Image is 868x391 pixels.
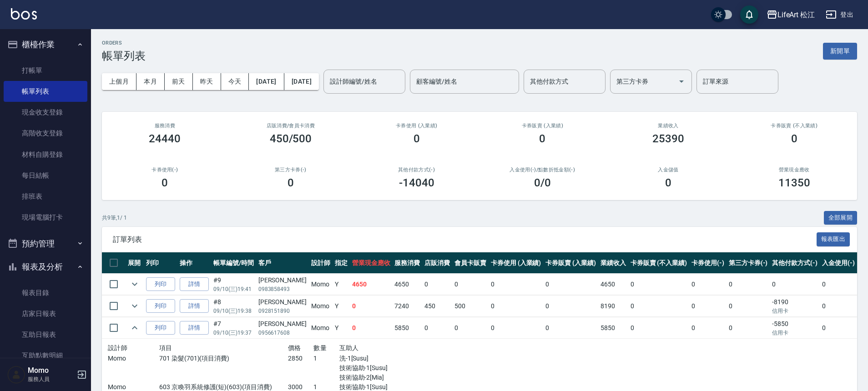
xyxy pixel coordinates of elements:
td: 0 [489,317,544,339]
button: Open [674,74,689,89]
img: Person [7,366,25,384]
div: [PERSON_NAME] [258,319,307,329]
th: 展開 [126,252,144,274]
td: 0 [489,274,544,295]
th: 其他付款方式(-) [770,252,820,274]
td: Y [333,274,350,295]
td: 0 [452,274,489,295]
td: 7240 [392,296,422,317]
th: 店販消費 [422,252,452,274]
a: 現場電腦打卡 [4,207,87,228]
button: 今天 [221,73,249,90]
h3: 帳單列表 [102,50,146,62]
th: 服務消費 [392,252,422,274]
p: 1 [313,354,339,363]
td: 0 [543,296,598,317]
p: 09/10 (三) 19:38 [213,307,254,315]
td: 0 [820,296,857,317]
a: 店家日報表 [4,303,87,324]
span: 訂單列表 [113,235,817,244]
th: 入金使用(-) [820,252,857,274]
h2: 卡券販賣 (不入業績) [742,123,846,129]
h3: 0 [665,176,671,189]
h2: 營業現金應收 [742,167,846,173]
span: 數量 [313,344,327,351]
td: 0 [452,317,489,339]
p: 701 染髮(701)(項目消費) [159,354,288,363]
p: 技術協助-1[Susu] [339,363,417,373]
a: 詳情 [180,299,209,313]
h3: 0 [161,176,168,189]
td: 500 [452,296,489,317]
h5: Momo [28,366,74,375]
th: 操作 [177,252,211,274]
td: -8190 [770,296,820,317]
td: Y [333,317,350,339]
td: 0 [628,274,689,295]
h2: 卡券使用(-) [113,167,217,173]
td: 8190 [598,296,628,317]
div: LifeArt 松江 [777,9,815,20]
button: save [740,5,758,24]
td: 450 [422,296,452,317]
td: 0 [820,274,857,295]
td: 0 [422,274,452,295]
th: 第三方卡券(-) [727,252,770,274]
h3: -14040 [399,176,434,189]
button: 列印 [146,299,175,313]
a: 每日結帳 [4,165,87,186]
span: 項目 [159,344,172,351]
h3: 11350 [778,176,810,189]
td: 0 [689,296,727,317]
td: 0 [543,317,598,339]
button: 昨天 [193,73,221,90]
h2: 第三方卡券(-) [239,167,343,173]
td: 0 [350,296,393,317]
td: #9 [211,274,256,295]
th: 卡券販賣 (不入業績) [628,252,689,274]
p: 0956617608 [258,329,307,337]
td: 0 [689,274,727,295]
button: 報表匯出 [817,232,850,246]
h3: 24440 [149,132,181,145]
h3: 0 [288,176,294,189]
td: 5850 [598,317,628,339]
th: 卡券使用 (入業績) [489,252,544,274]
span: 設計師 [108,344,127,351]
th: 列印 [144,252,177,274]
h3: 0 [539,132,545,145]
button: [DATE] [284,73,319,90]
th: 指定 [333,252,350,274]
td: #7 [211,317,256,339]
h3: 450/500 [270,132,312,145]
img: Logo [11,8,37,20]
button: 上個月 [102,73,136,90]
button: 列印 [146,321,175,335]
td: #8 [211,296,256,317]
th: 帳單編號/時間 [211,252,256,274]
td: 0 [628,317,689,339]
h2: 入金儲值 [616,167,721,173]
td: 0 [727,317,770,339]
td: 0 [489,296,544,317]
a: 現金收支登錄 [4,102,87,123]
button: [DATE] [249,73,284,90]
a: 詳情 [180,321,209,335]
th: 業績收入 [598,252,628,274]
td: 0 [770,274,820,295]
p: 洗-1[Susu] [339,354,417,363]
a: 帳單列表 [4,81,87,102]
td: 0 [350,317,393,339]
td: 5850 [392,317,422,339]
p: 技術協助-2[Mia] [339,373,417,382]
th: 卡券使用(-) [689,252,727,274]
p: 信用卡 [772,329,818,337]
a: 新開單 [823,46,857,55]
div: [PERSON_NAME] [258,276,307,285]
h2: 店販消費 /會員卡消費 [239,123,343,129]
a: 高階收支登錄 [4,123,87,144]
h3: 0 [414,132,420,145]
a: 互助點數明細 [4,345,87,366]
a: 排班表 [4,186,87,207]
td: Momo [309,274,333,295]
